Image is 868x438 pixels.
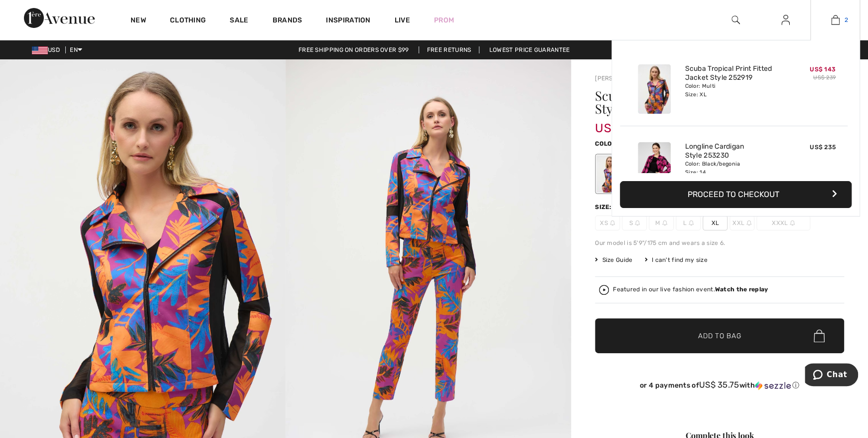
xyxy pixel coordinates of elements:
img: My Bag [831,14,840,26]
div: Featured in our live fashion event. [613,286,768,293]
div: Color: Multi Size: XL [685,82,783,98]
img: Bag.svg [814,329,825,342]
img: 1ère Avenue [24,8,95,28]
a: [PERSON_NAME] [595,75,645,82]
a: Lowest Price Guarantee [481,46,578,53]
a: Free Returns [419,46,480,53]
span: Add to Bag [698,331,741,341]
a: Prom [434,15,454,25]
div: or 4 payments ofUS$ 35.75withSezzle Click to learn more about Sezzle [595,380,844,394]
span: M [649,216,674,230]
img: Watch the replay [599,285,609,295]
h1: Scuba Tropical Print Fitted Jacket Style 252919 [595,89,803,115]
span: XXXL [756,216,810,230]
button: Proceed to Checkout [620,181,852,208]
a: New [131,16,146,26]
a: Free shipping on orders over $99 [290,46,417,53]
div: Multi [596,155,622,193]
img: ring-m.svg [790,220,795,225]
div: or 4 payments of with [595,380,844,390]
div: I can't find my size [644,255,707,264]
img: ring-m.svg [746,220,751,225]
div: Size: [595,203,614,212]
iframe: Opens a widget where you can chat to one of our agents [805,363,858,388]
span: US$ 35.75 [699,380,739,390]
span: XS [595,216,620,230]
span: EN [70,46,82,53]
img: ring-m.svg [662,220,667,225]
img: Longline Cardigan Style 253230 [638,142,671,192]
button: Add to Bag [595,318,844,353]
span: 2 [845,15,848,24]
span: Inspiration [326,16,370,26]
a: Live [395,15,410,25]
div: Our model is 5'9"/175 cm and wears a size 6. [595,238,844,247]
s: US$ 239 [813,74,836,81]
span: L [676,216,701,230]
img: Sezzle [755,381,791,390]
span: S [622,216,647,230]
a: Scuba Tropical Print Fitted Jacket Style 252919 [685,64,783,82]
a: Sign In [773,14,798,26]
span: Size Guide [595,255,632,264]
img: Scuba Tropical Print Fitted Jacket Style 252919 [638,64,671,114]
strong: Watch the replay [715,286,768,293]
span: USD [32,46,64,53]
span: XL [703,216,727,230]
img: US Dollar [32,46,48,54]
div: Color: Black/begonia Size: 14 [685,160,783,176]
img: ring-m.svg [689,220,694,225]
span: US$ 235 [810,144,836,151]
a: 2 [811,14,860,26]
a: Clothing [170,16,206,26]
span: US$ 143 [810,66,836,73]
img: ring-m.svg [635,220,640,225]
a: Longline Cardigan Style 253230 [685,142,783,160]
span: XXL [729,216,754,230]
img: ring-m.svg [610,220,615,225]
span: US$ 143 [595,111,642,135]
span: Color: [595,140,618,147]
img: search the website [731,14,740,26]
a: Brands [273,16,302,26]
img: My Info [781,14,790,26]
a: Sale [230,16,248,26]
